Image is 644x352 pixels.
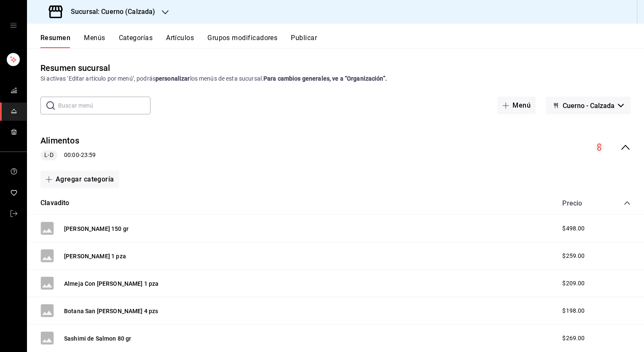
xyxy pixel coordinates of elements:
[84,34,105,48] button: Menús
[546,97,631,114] button: Cuerno - Calzada
[563,102,614,110] span: Cuerno - Calzada
[263,75,387,82] strong: Para cambios generales, ve a “Organización”.
[207,34,277,48] button: Grupos modificadores
[64,225,129,233] button: [PERSON_NAME] 150 gr
[40,150,96,160] div: 00:00 - 23:59
[40,34,70,48] button: Resumen
[40,171,119,188] button: Agregar categoría
[291,34,317,48] button: Publicar
[119,34,153,48] button: Categorías
[64,7,155,17] h3: Sucursal: Cuerno (Calzada)
[562,279,585,288] span: $209.00
[624,200,631,206] button: collapse-category-row
[64,252,126,260] button: [PERSON_NAME] 1 pza
[40,74,631,83] div: Si activas ‘Editar artículo por menú’, podrás los menús de esta sucursal.
[497,97,536,114] button: Menú
[40,62,110,74] div: Resumen sucursal
[27,128,644,167] div: collapse-menu-row
[166,34,194,48] button: Artículos
[562,224,585,233] span: $498.00
[156,75,190,82] strong: personalizar
[562,252,585,260] span: $259.00
[40,135,79,147] button: Alimentos
[40,34,644,48] div: navigation tabs
[64,279,159,288] button: Almeja Con [PERSON_NAME] 1 pza
[64,334,131,343] button: Sashimi de Salmon 80 gr
[41,151,56,160] span: L-D
[64,307,158,315] button: Botana San [PERSON_NAME] 4 pzs
[40,198,70,208] button: Clavadito
[554,199,608,207] div: Precio
[562,334,585,343] span: $269.00
[562,306,585,315] span: $198.00
[58,97,150,114] input: Buscar menú
[10,22,17,29] button: open drawer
